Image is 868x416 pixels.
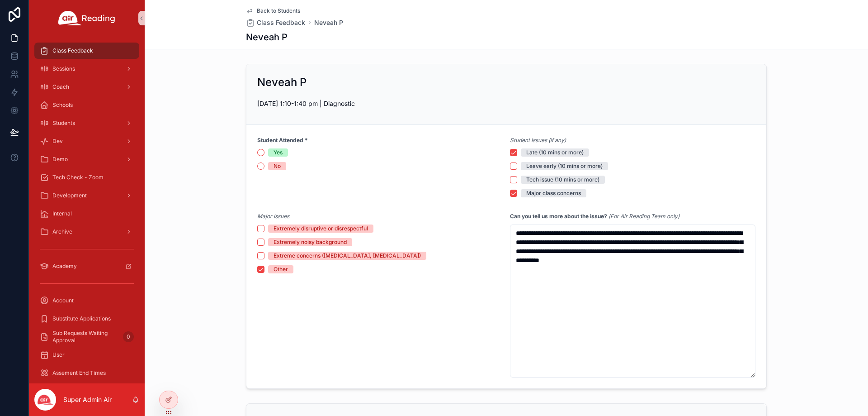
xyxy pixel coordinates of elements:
[526,148,584,157] div: Late (10 mins or more)
[257,7,300,14] span: Back to Students
[29,36,145,383] div: scrollable content
[52,369,106,377] span: Assement End Times
[246,7,300,14] a: Back to Students
[52,330,119,344] span: Sub Requests Waiting Approval
[63,395,112,404] p: Super Admin Air
[510,213,607,220] strong: Can you tell us more about the issue?
[52,156,68,163] span: Demo
[52,174,104,181] span: Tech Check - Zoom
[52,192,87,199] span: Development
[34,133,139,149] a: Dev
[34,365,139,381] a: Assement End Times
[526,162,603,170] div: Leave early (10 mins or more)
[34,329,139,345] a: Sub Requests Waiting Approval0
[246,31,288,43] h1: Neveah P
[52,351,65,359] span: User
[34,97,139,113] a: Schools
[274,148,283,157] div: Yes
[274,252,421,260] div: Extreme concerns ([MEDICAL_DATA], [MEDICAL_DATA])
[257,213,289,220] em: Major Issues
[52,65,75,72] span: Sessions
[510,137,566,144] em: Student Issues (if any)
[34,311,139,327] a: Substitute Applications
[34,224,139,240] a: Archive
[526,176,599,184] div: Tech issue (10 mins or more)
[52,263,77,270] span: Academy
[274,162,281,170] div: No
[526,189,581,197] div: Major class concerns
[274,238,347,246] div: Extremely noisy background
[34,79,139,95] a: Coach
[274,265,288,273] div: Other
[34,206,139,222] a: Internal
[58,11,115,25] img: App logo
[52,228,72,235] span: Archive
[34,187,139,204] a: Development
[52,101,73,109] span: Schools
[257,18,305,27] span: Class Feedback
[314,18,343,27] a: Neveah P
[34,115,139,131] a: Students
[246,18,305,27] a: Class Feedback
[34,292,139,309] a: Account
[34,258,139,274] a: Academy
[257,137,308,144] strong: Student Attended *
[34,43,139,59] a: Class Feedback
[257,99,755,108] p: [DATE] 1:10-1:40 pm | Diagnostic
[609,213,679,220] em: (For Air Reading Team only)
[52,138,63,145] span: Dev
[52,315,111,322] span: Substitute Applications
[34,347,139,363] a: User
[52,120,75,127] span: Students
[34,169,139,186] a: Tech Check - Zoom
[123,331,134,342] div: 0
[52,297,74,304] span: Account
[52,83,69,91] span: Coach
[274,225,368,233] div: Extremely disruptive or disrespectful
[52,210,72,217] span: Internal
[34,151,139,167] a: Demo
[257,75,307,90] h2: Neveah P
[34,61,139,77] a: Sessions
[52,47,93,54] span: Class Feedback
